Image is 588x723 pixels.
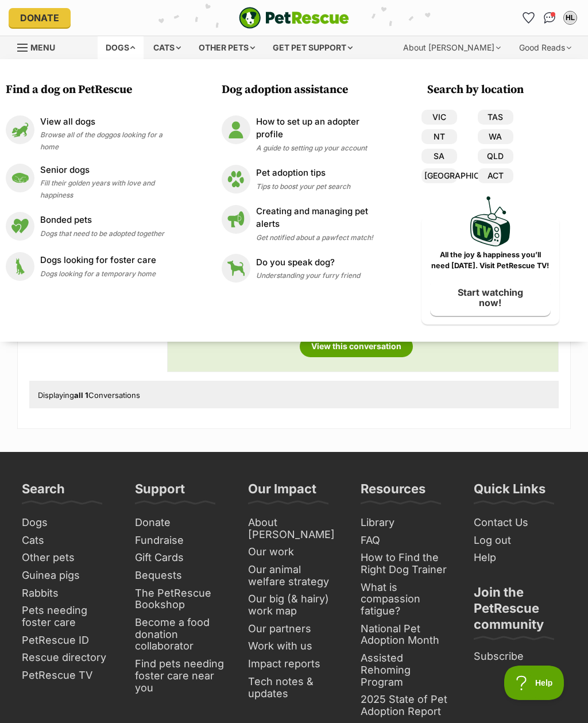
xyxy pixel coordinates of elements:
[130,514,232,532] a: Donate
[222,165,250,194] img: Pet adoption tips
[17,549,119,567] a: Other pets
[222,254,387,283] a: Do you speak dog? Do you speak dog? Understanding your furry friend
[6,252,34,281] img: Dogs looking for foster care
[356,649,458,691] a: Assisted Rehoming Program
[222,205,387,243] a: Creating and managing pet alerts Creating and managing pet alerts Get notified about a pawfect ma...
[544,12,556,24] img: chat-41dd97257d64d25036548639549fe6c8038ab92f7586957e7f3b1b290dea8141.svg
[478,110,513,125] a: TAS
[17,585,119,602] a: Rabbits
[256,115,387,141] p: How to set up an adopter profile
[40,130,163,151] span: Browse all of the doggos looking for a home
[17,532,119,550] a: Cats
[256,182,350,191] span: Tips to boost your pet search
[478,129,513,144] a: WA
[243,561,345,590] a: Our animal welfare strategy
[30,42,55,52] span: Menu
[356,532,458,550] a: FAQ
[74,391,88,400] strong: all 1
[6,115,34,144] img: View all dogs
[427,82,559,98] h3: Search by location
[239,7,349,29] a: PetRescue
[38,391,140,400] span: Displaying Conversations
[265,36,361,59] div: Get pet support
[222,115,387,153] a: How to set up an adopter profile How to set up an adopter profile A guide to setting up your account
[300,336,413,357] a: View this conversation
[145,36,189,59] div: Cats
[222,254,250,283] img: Do you speak dog?
[222,165,387,194] a: Pet adoption tips Pet adoption tips Tips to boost your pet search
[130,614,232,655] a: Become a food donation collaborator
[243,620,345,638] a: Our partners
[248,481,316,504] h3: Our Impact
[421,129,457,144] a: NT
[191,36,263,59] div: Other pets
[98,36,144,59] div: Dogs
[6,212,34,241] img: Bonded pets
[469,549,571,567] a: Help
[520,9,579,27] ul: Account quick links
[239,7,349,29] img: logo-e224e6f780fb5917bec1dbf3a21bbac754714ae5b6737aabdf751b685950b380.svg
[256,167,350,180] p: Pet adoption tips
[256,256,360,269] p: Do you speak dog?
[421,110,457,125] a: VIC
[470,196,510,246] img: PetRescue TV logo
[6,164,181,200] a: Senior dogs Senior dogs Fill their golden years with love and happiness
[243,590,345,620] a: Our big (& hairy) work map
[6,164,34,192] img: Senior dogs
[520,9,538,27] a: Favourites
[40,229,164,238] span: Dogs that need to be adopted together
[395,36,509,59] div: About [PERSON_NAME]
[130,655,232,697] a: Find pets needing foster care near you
[243,655,345,673] a: Impact reports
[17,632,119,649] a: PetRescue ID
[469,648,571,666] a: Subscribe
[243,673,345,702] a: Tech notes & updates
[22,481,65,504] h3: Search
[256,144,367,152] span: A guide to setting up your account
[130,585,232,614] a: The PetRescue Bookshop
[478,149,513,164] a: QLD
[17,567,119,585] a: Guinea pigs
[17,667,119,685] a: PetRescue TV
[17,602,119,631] a: Pets needing foster care
[474,481,546,504] h3: Quick Links
[421,168,457,183] a: [GEOGRAPHIC_DATA]
[561,9,579,27] button: My account
[40,179,154,199] span: Fill their golden years with love and happiness
[6,252,181,281] a: Dogs looking for foster care Dogs looking for foster care Dogs looking for a temporary home
[564,12,576,24] div: HL
[478,168,513,183] a: ACT
[430,250,551,272] p: All the joy & happiness you’ll need [DATE]. Visit PetRescue TV!
[256,205,387,231] p: Creating and managing pet alerts
[356,579,458,620] a: What is compassion fatigue?
[504,666,565,700] iframe: Help Scout Beacon - Open
[356,620,458,649] a: National Pet Adoption Month
[40,164,181,177] p: Senior dogs
[256,233,373,242] span: Get notified about a pawfect match!
[135,481,185,504] h3: Support
[243,543,345,561] a: Our work
[9,8,71,28] a: Donate
[430,279,551,316] a: Start watching now!
[222,205,250,234] img: Creating and managing pet alerts
[540,9,559,27] a: Conversations
[17,36,63,57] a: Menu
[256,271,360,280] span: Understanding your furry friend
[361,481,425,504] h3: Resources
[356,691,458,720] a: 2025 State of Pet Adoption Report
[356,549,458,578] a: How to Find the Right Dog Trainer
[130,567,232,585] a: Bequests
[511,36,579,59] div: Good Reads
[421,149,457,164] a: SA
[130,549,232,567] a: Gift Cards
[469,532,571,550] a: Log out
[40,214,164,227] p: Bonded pets
[6,115,181,152] a: View all dogs View all dogs Browse all of the doggos looking for a home
[243,514,345,543] a: About [PERSON_NAME]
[40,115,181,129] p: View all dogs
[243,637,345,655] a: Work with us
[469,514,571,532] a: Contact Us
[130,532,232,550] a: Fundraise
[222,82,393,98] h3: Dog adoption assistance
[6,212,181,241] a: Bonded pets Bonded pets Dogs that need to be adopted together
